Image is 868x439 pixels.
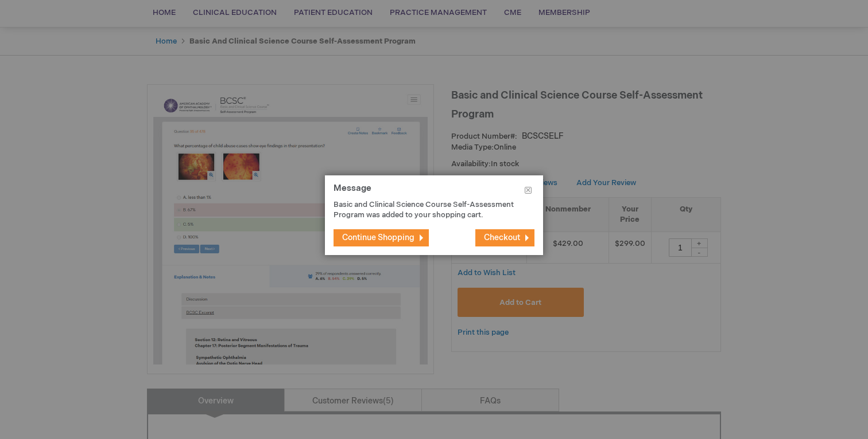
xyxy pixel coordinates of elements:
span: Continue Shopping [342,233,414,242]
button: Checkout [475,229,534,246]
h1: Message [334,184,534,199]
span: Checkout [484,233,520,242]
p: Basic and Clinical Science Course Self-Assessment Program was added to your shopping cart. [334,199,517,221]
button: Continue Shopping [334,229,429,246]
